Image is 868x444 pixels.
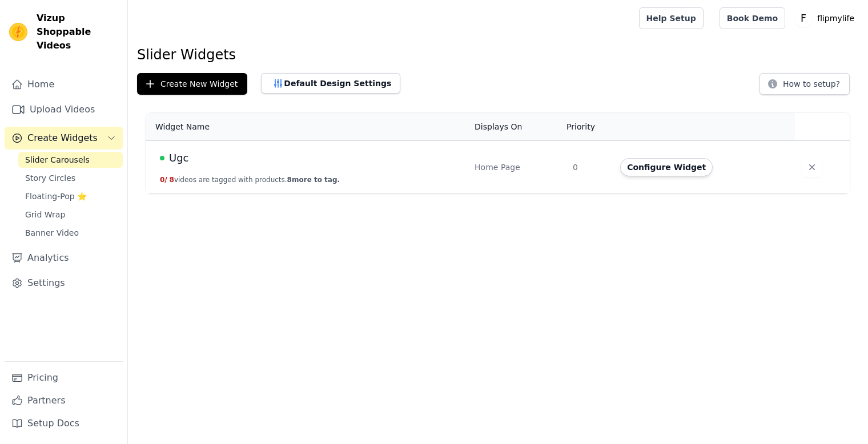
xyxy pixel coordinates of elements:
span: Story Circles [25,172,75,184]
span: Slider Carousels [25,154,90,166]
button: Configure Widget [620,158,713,176]
span: 8 more to tag. [287,176,340,184]
td: 0 [566,141,613,194]
a: Help Setup [639,7,704,29]
th: Displays On [468,113,566,141]
button: Default Design Settings [261,73,400,94]
button: 0/ 8videos are tagged with products.8more to tag. [160,175,340,184]
span: Live Published [160,156,164,160]
button: Delete widget [802,157,822,177]
a: How to setup? [759,81,850,92]
a: Home [5,73,123,96]
button: How to setup? [759,73,850,95]
span: Banner Video [25,227,79,239]
a: Floating-Pop ⭐ [18,188,123,204]
a: Upload Videos [5,98,123,121]
a: Grid Wrap [18,207,123,223]
span: Ugc [169,150,189,166]
a: Setup Docs [5,412,123,435]
span: Vizup Shoppable Videos [37,11,118,53]
button: Create New Widget [137,73,247,95]
span: 0 / [160,176,167,184]
a: Analytics [5,247,123,269]
a: Slider Carousels [18,152,123,168]
a: Pricing [5,366,123,389]
a: Partners [5,389,123,412]
span: Grid Wrap [25,209,65,220]
th: Priority [566,113,613,141]
h1: Slider Widgets [137,46,859,64]
a: Settings [5,272,123,294]
span: Floating-Pop ⭐ [25,191,87,202]
a: Story Circles [18,170,123,186]
button: F flipmylife [794,8,859,29]
div: Home Page [475,162,559,173]
a: Banner Video [18,225,123,241]
text: F [801,13,806,24]
span: 8 [170,176,174,184]
button: Create Widgets [5,127,123,150]
a: Book Demo [720,7,785,29]
p: flipmylife [813,8,859,29]
span: Create Widgets [27,131,98,145]
img: Vizup [9,23,27,41]
th: Widget Name [146,113,468,141]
